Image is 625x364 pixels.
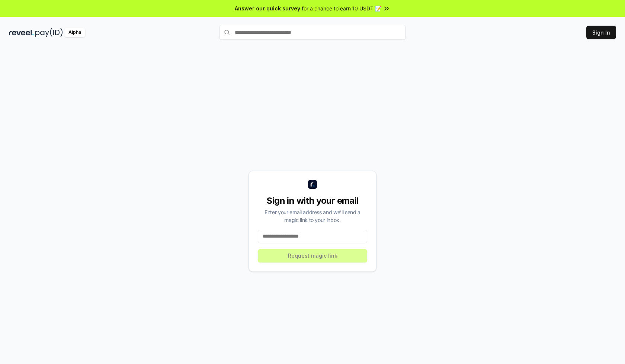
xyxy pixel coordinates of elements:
[64,28,85,37] div: Alpha
[9,28,34,37] img: reveel_dark
[235,4,300,12] span: Answer our quick survey
[302,4,381,12] span: for a chance to earn 10 USDT 📝
[35,28,63,37] img: pay_id
[258,195,367,207] div: Sign in with your email
[586,26,616,39] button: Sign In
[308,180,317,189] img: logo_small
[258,208,367,224] div: Enter your email address and we’ll send a magic link to your inbox.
